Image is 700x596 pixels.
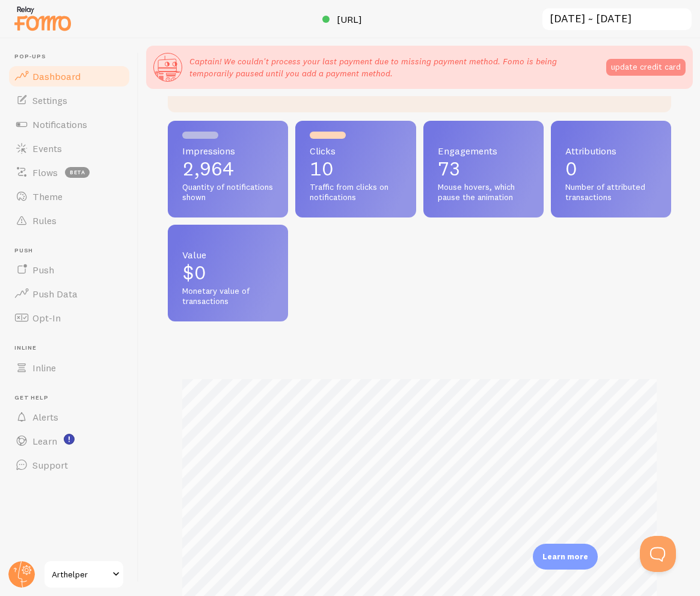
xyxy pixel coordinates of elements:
a: Inline [7,356,131,380]
span: Monetary value of transactions [182,286,274,307]
a: Opt-In [7,306,131,330]
a: Alerts [7,405,131,429]
div: Learn more [533,544,598,570]
span: Support [32,459,68,471]
p: 2,964 [182,159,274,178]
img: fomo-relay-logo-orange.svg [13,3,73,34]
span: Push Data [32,288,78,300]
a: Theme [7,184,131,208]
span: Clicks [310,146,401,156]
span: Flows [32,166,58,178]
svg: <p>Watch New Feature Tutorials!</p> [64,434,75,445]
a: Notifications [7,112,131,136]
span: Inline [14,344,131,352]
span: Inline [32,362,56,374]
span: Get Help [14,394,131,402]
p: 0 [565,159,657,178]
span: Notifications [32,118,87,130]
span: $0 [182,261,206,284]
span: Rules [32,214,57,227]
p: 10 [310,159,401,178]
a: Support [7,453,131,477]
span: Attributions [565,146,657,156]
a: Push Data [7,282,131,306]
a: Dashboard [7,64,131,88]
a: Push [7,258,131,282]
span: Mouse hovers, which pause the animation [438,182,529,203]
span: beta [65,167,90,178]
span: Theme [32,190,63,202]
span: Dashboard [32,70,81,82]
span: Traffic from clicks on notifications [310,182,401,203]
span: Impressions [182,146,274,156]
span: Opt-In [32,312,61,324]
a: Learn [7,429,131,453]
a: Rules [7,208,131,233]
span: Alerts [32,411,58,423]
iframe: Help Scout Beacon - Open [640,536,676,572]
span: Push [32,264,54,276]
span: Settings [32,94,67,106]
p: Captain! We couldn't process your last payment due to missing payment method. Fomo is being tempo... [189,55,599,79]
p: 73 [438,159,529,178]
span: Push [14,247,131,255]
span: Pop-ups [14,53,131,61]
button: update credit card [606,59,686,76]
span: Learn [32,435,57,447]
span: Engagements [438,146,529,156]
span: Number of attributed transactions [565,182,657,203]
a: Events [7,136,131,160]
span: Events [32,142,62,154]
span: Quantity of notifications shown [182,182,274,203]
a: Flows beta [7,160,131,184]
span: Value [182,250,274,260]
a: Settings [7,88,131,112]
a: Arthelper [43,560,124,589]
span: Arthelper [52,567,109,582]
p: Learn more [542,551,588,562]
